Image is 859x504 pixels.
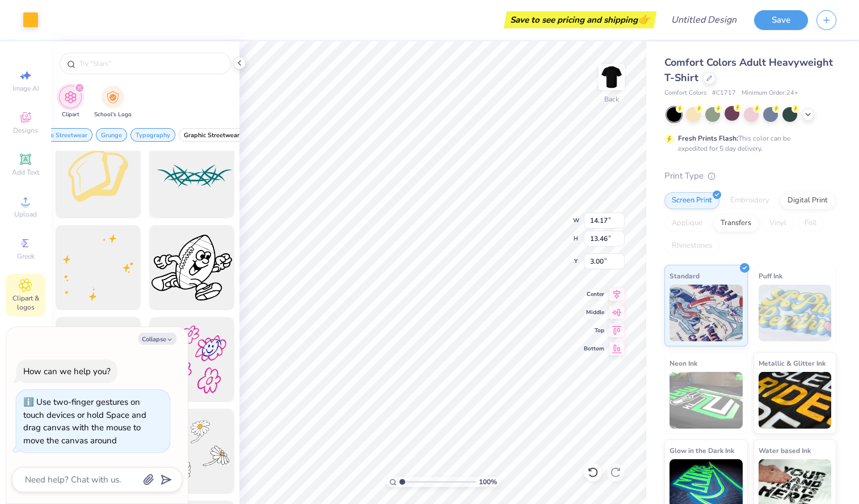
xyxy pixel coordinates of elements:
div: Digital Print [780,192,835,209]
span: Clipart & logos [6,294,45,312]
button: filter button [96,128,127,142]
div: Rhinestones [664,238,719,255]
span: Typography [136,131,170,139]
span: Comfort Colors Adult Heavyweight T-Shirt [664,56,833,84]
span: Metallic & Glitter Ink [759,357,826,369]
span: # C1717 [712,88,736,98]
img: Metallic & Glitter Ink [759,372,832,429]
img: Standard [669,285,743,341]
input: Try "Stars" [78,58,224,69]
span: Standard [669,270,700,282]
span: Top [584,327,604,334]
div: Embroidery [723,192,777,209]
span: Image AI [12,84,39,93]
button: filter button [94,86,132,119]
span: Clipart [62,111,79,119]
button: Save [754,10,808,30]
span: Bottom [584,345,604,353]
div: Transfers [713,215,759,232]
img: Neon Ink [669,372,743,429]
span: Upload [14,210,37,219]
img: Back [600,66,623,88]
span: Greek [17,252,35,261]
div: filter for Clipart [59,86,82,119]
div: filter for School's Logo [94,86,132,119]
span: Water based Ink [759,444,811,456]
span: School's Logo [94,111,132,119]
div: Foil [797,215,824,232]
div: Vinyl [762,215,794,232]
div: How can we help you? [23,366,111,377]
div: This color can be expedited for 5 day delivery. [678,133,818,154]
img: Puff Ink [759,285,832,341]
span: 100 % [479,477,497,487]
button: Collapse [138,333,176,345]
span: 👉 [638,12,650,26]
span: Grunge Streetwear [33,131,87,139]
span: Middle [584,308,604,316]
span: Designs [13,126,38,135]
span: Grunge [101,131,122,139]
span: Neon Ink [669,357,697,369]
span: Center [584,290,604,298]
span: Minimum Order: 24 + [742,88,798,98]
img: School's Logo Image [107,91,119,104]
div: Screen Print [664,192,719,209]
input: Untitled Design [662,9,746,31]
span: Comfort Colors [664,88,706,98]
button: filter button [59,86,82,119]
div: Use two-finger gestures on touch devices or hold Space and drag canvas with the mouse to move the... [23,396,146,446]
button: filter button [28,128,92,142]
img: Clipart Image [64,91,77,104]
div: Print Type [664,170,836,183]
span: Add Text [12,168,39,177]
div: Applique [664,215,710,232]
strong: Fresh Prints Flash: [678,134,738,143]
div: Back [604,94,619,104]
span: Graphic Streetwear [184,131,239,139]
button: filter button [179,128,245,142]
span: Glow in the Dark Ink [669,444,734,456]
span: Puff Ink [759,270,782,282]
button: filter button [130,128,175,142]
div: Save to see pricing and shipping [507,11,654,28]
